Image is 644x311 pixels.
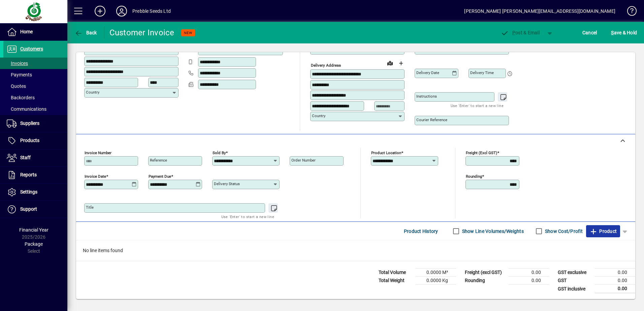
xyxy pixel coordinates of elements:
[586,225,620,237] button: Product
[581,27,599,39] button: Cancel
[595,269,635,277] td: 0.00
[416,117,447,122] mat-label: Courier Reference
[20,172,37,177] span: Reports
[622,1,636,23] a: Knowledge Base
[401,225,441,237] button: Product History
[184,31,192,35] span: NEW
[497,27,543,39] button: Post & Email
[385,58,395,68] a: View on map
[375,269,416,277] td: Total Volume
[3,24,67,40] a: Home
[73,27,99,39] button: Back
[3,132,67,149] a: Products
[3,58,67,69] a: Invoices
[7,61,28,66] span: Invoices
[509,277,549,285] td: 0.00
[20,206,37,212] span: Support
[466,150,497,155] mat-label: Freight (excl GST)
[464,6,615,16] div: [PERSON_NAME] [PERSON_NAME][EMAIL_ADDRESS][DOMAIN_NAME]
[582,27,597,38] span: Cancel
[3,184,67,201] a: Settings
[501,30,540,35] span: ost & Email
[416,277,456,285] td: 0.0000 Kg
[589,226,617,237] span: Product
[86,205,94,210] mat-label: Title
[461,269,509,277] td: Freight (excl GST)
[76,240,635,261] div: No line items found
[20,189,37,195] span: Settings
[7,106,46,112] span: Communications
[554,269,595,277] td: GST exclusive
[3,80,67,92] a: Quotes
[371,150,401,155] mat-label: Product location
[512,30,515,35] span: P
[20,138,39,143] span: Products
[3,115,67,132] a: Suppliers
[416,70,439,75] mat-label: Delivery date
[595,277,635,285] td: 0.00
[149,174,171,179] mat-label: Payment due
[89,5,111,17] button: Add
[20,46,43,51] span: Customers
[609,27,639,39] button: Save & Hold
[20,29,33,34] span: Home
[3,201,67,218] a: Support
[375,277,416,285] td: Total Weight
[3,149,67,166] a: Staff
[67,27,104,39] app-page-header-button: Back
[461,277,509,285] td: Rounding
[7,95,35,100] span: Backorders
[111,5,132,17] button: Profile
[404,226,438,237] span: Product History
[461,228,524,235] label: Show Line Volumes/Weights
[3,167,67,183] a: Reports
[611,30,614,35] span: S
[554,285,595,293] td: GST inclusive
[221,213,274,220] mat-hint: Use 'Enter' to start a new line
[470,70,494,75] mat-label: Delivery time
[3,92,67,103] a: Backorders
[19,227,49,233] span: Financial Year
[466,174,482,179] mat-label: Rounding
[25,241,43,247] span: Package
[3,69,67,80] a: Payments
[416,94,437,99] mat-label: Instructions
[544,228,583,235] label: Show Cost/Profit
[86,90,99,95] mat-label: Country
[451,102,504,109] mat-hint: Use 'Enter' to start a new line
[74,30,97,35] span: Back
[150,158,167,163] mat-label: Reference
[20,155,31,160] span: Staff
[595,285,635,293] td: 0.00
[7,72,32,77] span: Payments
[509,269,549,277] td: 0.00
[611,27,637,38] span: ave & Hold
[554,277,595,285] td: GST
[3,103,67,115] a: Communications
[395,58,406,69] button: Choose address
[109,27,174,38] div: Customer Invoice
[312,113,325,118] mat-label: Country
[85,150,111,155] mat-label: Invoice number
[7,83,26,89] span: Quotes
[132,6,171,16] div: Prebble Seeds Ltd
[214,181,240,186] mat-label: Delivery status
[416,269,456,277] td: 0.0000 M³
[85,174,106,179] mat-label: Invoice date
[291,158,316,163] mat-label: Order number
[20,120,39,126] span: Suppliers
[213,150,226,155] mat-label: Sold by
